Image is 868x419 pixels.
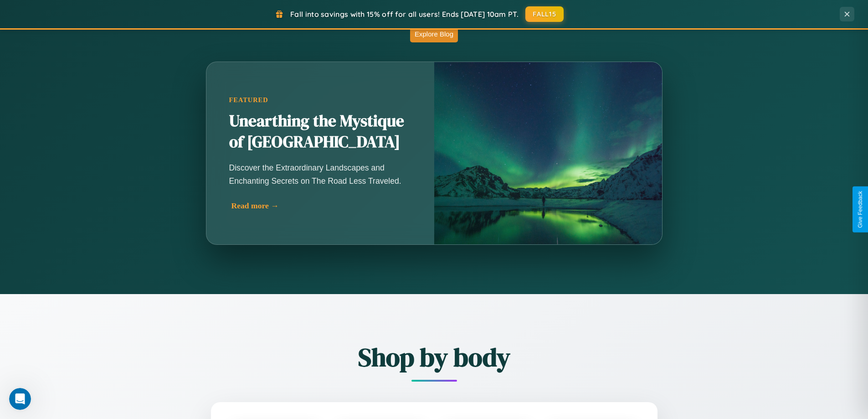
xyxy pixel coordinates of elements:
iframe: Intercom live chat [9,388,31,410]
p: Discover the Extraordinary Landscapes and Enchanting Secrets on The Road Less Traveled. [229,161,411,187]
h2: Unearthing the Mystique of [GEOGRAPHIC_DATA] [229,111,411,153]
button: FALL15 [525,6,564,22]
h2: Shop by body [161,340,708,375]
div: Featured [229,96,411,104]
span: Fall into savings with 15% off for all users! Ends [DATE] 10am PT. [290,10,519,19]
div: Read more → [231,201,414,211]
button: Explore Blog [410,26,458,42]
div: Give Feedback [857,191,863,228]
